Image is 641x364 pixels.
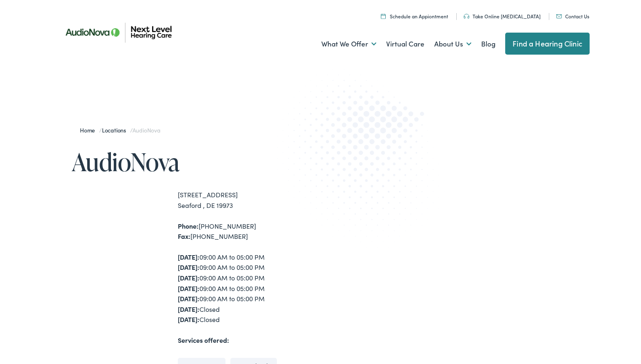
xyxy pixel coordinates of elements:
div: [PHONE_NUMBER] [PHONE_NUMBER] [178,221,320,242]
a: Schedule an Appiontment [381,13,448,20]
a: Home [80,126,99,134]
strong: Phone: [178,221,199,230]
span: AudioNova [133,126,160,134]
a: Locations [102,126,130,134]
strong: [DATE]: [178,294,199,303]
span: / / [80,126,160,134]
a: Virtual Care [386,29,424,59]
a: Blog [481,29,495,59]
a: Contact Us [556,13,589,20]
img: Calendar icon representing the ability to schedule a hearing test or hearing aid appointment at N... [381,13,386,19]
strong: [DATE]: [178,304,199,313]
strong: [DATE]: [178,315,199,324]
img: An icon representing mail communication is presented in a unique teal color. [556,14,562,18]
h1: AudioNova [72,148,320,175]
a: About Us [434,29,471,59]
strong: [DATE]: [178,273,199,282]
strong: [DATE]: [178,252,199,261]
img: An icon symbolizing headphones, colored in teal, suggests audio-related services or features. [464,14,469,19]
strong: [DATE]: [178,284,199,293]
strong: Services offered: [178,335,229,344]
strong: Fax: [178,232,190,240]
a: Take Online [MEDICAL_DATA] [464,13,541,20]
a: What We Offer [321,29,376,59]
div: [STREET_ADDRESS] Seaford , DE 19973 [178,190,320,210]
strong: [DATE]: [178,263,199,271]
div: 09:00 AM to 05:00 PM 09:00 AM to 05:00 PM 09:00 AM to 05:00 PM 09:00 AM to 05:00 PM 09:00 AM to 0... [178,252,320,325]
a: Find a Hearing Clinic [505,33,590,55]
